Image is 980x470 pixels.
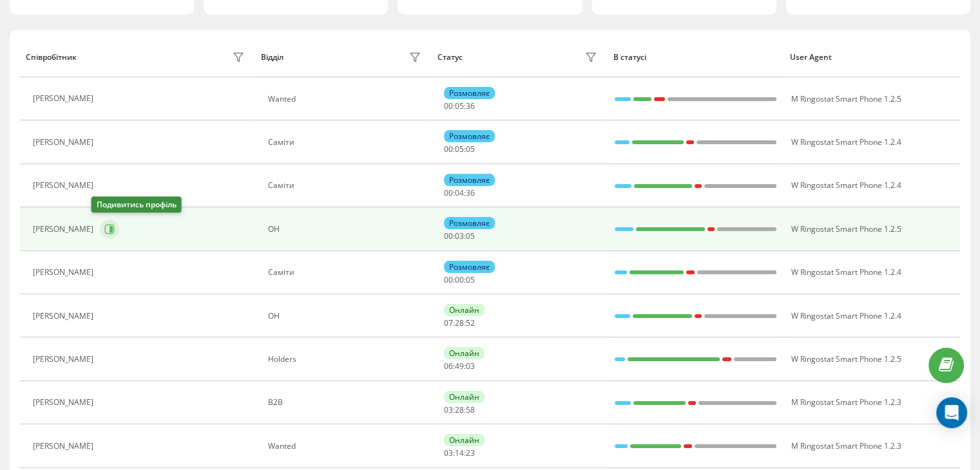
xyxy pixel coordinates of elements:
[455,447,464,458] span: 14
[33,442,97,451] div: [PERSON_NAME]
[444,404,453,415] span: 03
[444,189,475,198] div: : :
[466,447,475,458] span: 23
[455,317,464,328] span: 28
[33,94,97,103] div: [PERSON_NAME]
[91,196,182,212] div: Подивитись профіль
[791,93,901,104] span: M Ringostat Smart Phone 1.2.5
[466,404,475,415] span: 58
[33,225,97,234] div: [PERSON_NAME]
[444,319,475,328] div: : :
[936,397,967,428] div: Open Intercom Messenger
[613,53,778,62] div: В статусі
[444,274,453,285] span: 00
[791,267,901,277] span: W Ringostat Smart Phone 1.2.4
[268,398,425,407] div: В2В
[33,398,97,407] div: [PERSON_NAME]
[444,145,475,154] div: : :
[268,355,425,364] div: Holders
[444,174,495,186] div: Розмовляє
[444,317,453,328] span: 07
[444,130,495,142] div: Розмовляє
[33,312,97,321] div: [PERSON_NAME]
[33,268,97,277] div: [PERSON_NAME]
[268,225,425,234] div: ОН
[268,138,425,147] div: Саміти
[444,434,485,446] div: Онлайн
[455,361,464,371] span: 49
[466,230,475,241] span: 05
[33,355,97,364] div: [PERSON_NAME]
[791,310,901,321] span: W Ringostat Smart Phone 1.2.4
[33,138,97,147] div: [PERSON_NAME]
[444,217,495,229] div: Розмовляє
[33,181,97,190] div: [PERSON_NAME]
[444,187,453,198] span: 00
[437,53,463,62] div: Статус
[466,274,475,285] span: 05
[791,397,901,408] span: M Ringostat Smart Phone 1.2.3
[466,144,475,155] span: 05
[466,187,475,198] span: 36
[26,53,77,62] div: Співробітник
[444,144,453,155] span: 00
[268,181,425,190] div: Саміти
[268,95,425,104] div: Wanted
[455,404,464,415] span: 28
[444,347,485,359] div: Онлайн
[455,144,464,155] span: 05
[444,100,453,111] span: 00
[444,449,475,458] div: : :
[261,53,283,62] div: Відділ
[444,304,485,316] div: Онлайн
[444,232,475,241] div: : :
[455,187,464,198] span: 04
[455,100,464,111] span: 05
[268,268,425,277] div: Саміти
[268,442,425,451] div: Wanted
[444,391,485,403] div: Онлайн
[466,361,475,371] span: 03
[444,261,495,273] div: Розмовляє
[268,312,425,321] div: ОН
[791,353,901,364] span: W Ringostat Smart Phone 1.2.5
[444,362,475,371] div: : :
[444,276,475,285] div: : :
[455,230,464,241] span: 03
[444,230,453,241] span: 00
[455,274,464,285] span: 00
[444,102,475,111] div: : :
[444,87,495,99] div: Розмовляє
[791,180,901,191] span: W Ringostat Smart Phone 1.2.4
[444,447,453,458] span: 03
[444,406,475,415] div: : :
[791,136,901,147] span: W Ringostat Smart Phone 1.2.4
[444,361,453,371] span: 06
[791,440,901,451] span: M Ringostat Smart Phone 1.2.3
[466,317,475,328] span: 52
[790,53,954,62] div: User Agent
[466,100,475,111] span: 36
[791,223,901,234] span: W Ringostat Smart Phone 1.2.5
